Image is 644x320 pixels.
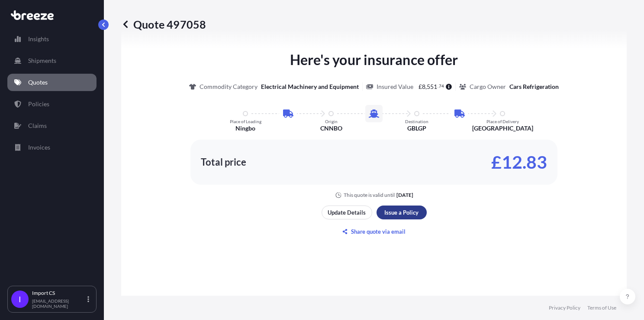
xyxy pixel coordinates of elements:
[32,290,86,297] p: Import CS
[425,84,427,90] span: ,
[235,124,255,133] p: Ningbo
[28,35,49,43] p: Insights
[549,304,580,311] a: Privacy Policy
[422,84,425,90] span: 8
[587,304,616,311] a: Terms of Use
[427,84,437,90] span: 551
[32,298,86,309] p: [EMAIL_ADDRESS][DOMAIN_NAME]
[7,74,97,91] a: Quotes
[7,117,97,134] a: Claims
[439,85,444,88] span: 74
[509,82,559,91] p: Cars Refrigeration
[322,225,427,238] button: Share quote via email
[261,82,359,91] p: Electrical Machinery and Equipment
[201,158,246,167] p: Total price
[472,124,533,133] p: [GEOGRAPHIC_DATA]
[200,82,258,91] p: Commodity Category
[491,155,547,169] p: £12.83
[344,192,395,199] p: This quote is valid until
[7,139,97,156] a: Invoices
[377,206,427,219] button: Issue a Policy
[28,143,50,152] p: Invoices
[328,208,366,217] p: Update Details
[351,227,406,236] p: Share quote via email
[7,52,97,69] a: Shipments
[290,49,458,70] p: Here's your insurance offer
[470,82,506,91] p: Cargo Owner
[384,208,419,217] p: Issue a Policy
[322,206,372,219] button: Update Details
[7,95,97,113] a: Policies
[396,192,413,199] p: [DATE]
[28,78,48,87] p: Quotes
[486,119,519,124] p: Place of Delivery
[28,121,47,130] p: Claims
[325,119,338,124] p: Origin
[19,295,21,304] span: I
[438,85,438,88] span: .
[419,84,422,90] span: £
[7,30,97,48] a: Insights
[121,17,206,31] p: Quote 497058
[230,119,261,124] p: Place of Loading
[320,124,342,133] p: CNNBO
[28,100,49,108] p: Policies
[28,56,56,65] p: Shipments
[405,119,428,124] p: Destination
[377,82,413,91] p: Insured Value
[407,124,426,133] p: GBLGP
